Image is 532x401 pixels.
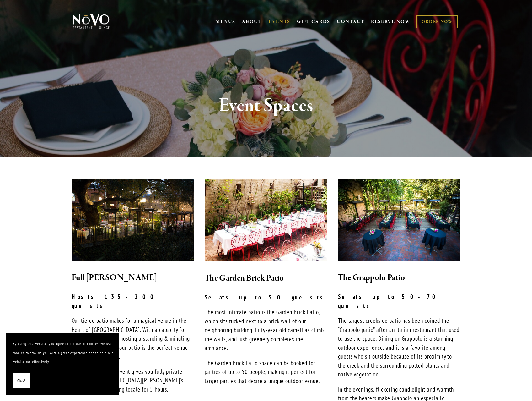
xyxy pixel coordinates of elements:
img: Novo Restaurant &amp; Lounge [72,14,111,30]
h2: The Garden Brick Patio [205,272,327,285]
strong: Event Spaces [219,94,313,118]
strong: Seats up to 50-70 guests [338,293,447,310]
img: bricks.jpg [205,179,327,261]
strong: Hosts 135-200 guests [72,293,165,310]
p: The Garden Brick Patio space can be booked for parties of up to 50 people, making it perfect for ... [205,359,327,386]
img: Our Grappolo Patio seats 50 to 70 guests. [338,179,461,261]
a: GIFT CARDS [297,16,330,28]
strong: Seats up to 50 guests [205,294,327,301]
span: Okay! [17,376,25,385]
p: The most intimate patio is the Garden Brick Patio, which sits tucked next to a brick wall of our ... [205,308,327,353]
a: EVENTS [269,19,290,25]
p: The largest creekside patio has been coined the “Grappolo patio” after an Italian restaurant that... [338,316,461,379]
p: A Full-Patio buyout event gives you fully private access to [GEOGRAPHIC_DATA][PERSON_NAME]'s favo... [72,367,194,394]
a: CONTACT [337,16,364,28]
a: RESERVE NOW [371,16,411,28]
p: By using this website, you agree to our use of cookies. We use cookies to provide you with a grea... [13,339,113,366]
a: ORDER NOW [416,15,458,28]
a: MENUS [216,19,235,25]
p: Our tiered patio makes for a magical venue in the Heart of [GEOGRAPHIC_DATA]. With a capacity for... [72,316,194,361]
img: novo-restaurant-lounge-patio-33_v2.jpg [72,179,194,261]
section: Cookie banner [6,333,119,395]
h2: Full [PERSON_NAME] [72,271,194,284]
a: ABOUT [242,19,262,25]
h2: The Grappolo Patio [338,271,461,284]
button: Okay! [13,373,30,389]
